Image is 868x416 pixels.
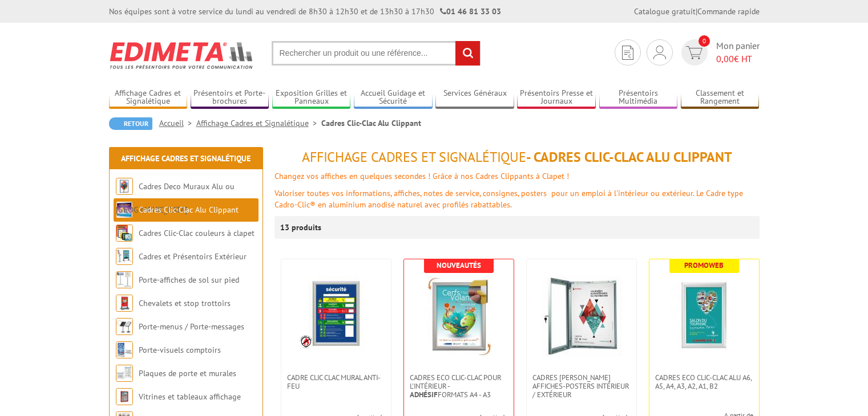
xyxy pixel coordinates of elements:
li: Cadres Clic-Clac Alu Clippant [321,117,421,129]
a: Affichage Cadres et Signalétique [196,118,321,128]
span: € HT [716,52,760,66]
a: Vitrines et tableaux affichage [139,391,241,402]
span: Affichage Cadres et Signalétique [302,148,526,166]
img: Cadres Deco Muraux Alu ou Bois [116,178,133,195]
a: Retour [109,117,152,130]
a: Accueil Guidage et Sécurité [354,88,433,107]
span: Mon panier [716,39,760,66]
a: Porte-visuels comptoirs [139,345,221,355]
a: Cadres et Présentoirs Extérieur [139,251,247,262]
div: Nos équipes sont à votre service du lundi au vendredi de 8h30 à 12h30 et de 13h30 à 17h30 [109,6,501,17]
a: Porte-menus / Porte-messages [139,321,244,332]
img: Cadres et Présentoirs Extérieur [116,248,133,265]
span: Cadres Eco Clic-Clac pour l'intérieur - formats A4 - A3 [410,373,508,399]
a: Exposition Grilles et Panneaux [272,88,351,107]
a: Cadre CLIC CLAC Mural ANTI-FEU [281,373,391,390]
span: Cadres Eco Clic-Clac alu A6, A5, A4, A3, A2, A1, B2 [655,373,753,390]
a: Cadres [PERSON_NAME] affiches-posters intérieur / extérieur [527,373,636,399]
a: devis rapide 0 Mon panier 0,00€ HT [679,39,760,66]
img: Chevalets et stop trottoirs [116,295,133,312]
img: devis rapide [686,46,703,59]
a: Chevalets et stop trottoirs [139,298,231,308]
b: Nouveautés [437,260,481,270]
h1: - Cadres Clic-Clac Alu Clippant [274,150,760,165]
img: Cadres Eco Clic-Clac pour l'intérieur - <strong>Adhésif</strong> formats A4 - A3 [419,276,499,356]
a: Porte-affiches de sol sur pied [139,275,239,285]
b: Promoweb [684,260,724,270]
img: devis rapide [653,46,666,59]
img: Cadres Clic-Clac couleurs à clapet [116,225,133,242]
a: Présentoirs Multimédia [599,88,678,107]
img: Plaques de porte et murales [116,365,133,382]
a: Présentoirs et Porte-brochures [191,88,269,107]
a: Plaques de porte et murales [139,368,236,378]
img: Porte-visuels comptoirs [116,341,133,358]
img: Edimeta [109,34,255,76]
span: 0,00 [716,53,734,64]
strong: 01 46 81 33 03 [440,6,501,17]
a: Cadres Clic-Clac Alu Clippant [139,205,239,215]
font: Changez vos affiches en quelques secondes ! Grâce à nos Cadres Clippants à Clapet ! [274,171,569,181]
a: Cadres Clic-Clac couleurs à clapet [139,228,255,238]
a: Cadres Deco Muraux Alu ou [GEOGRAPHIC_DATA] [116,181,235,215]
a: Présentoirs Presse et Journaux [517,88,596,107]
div: | [634,6,760,17]
a: Classement et Rangement [681,88,760,107]
a: Cadres Eco Clic-Clac pour l'intérieur -Adhésifformats A4 - A3 [404,373,514,399]
strong: Adhésif [410,390,438,399]
img: devis rapide [622,46,633,60]
img: Cadres Eco Clic-Clac alu A6, A5, A4, A3, A2, A1, B2 [664,276,744,356]
img: Porte-menus / Porte-messages [116,318,133,335]
a: Accueil [159,118,196,128]
a: Services Généraux [435,88,514,107]
input: rechercher [455,41,480,66]
input: Rechercher un produit ou une référence... [272,41,481,66]
a: Affichage Cadres et Signalétique [109,88,188,107]
img: Vitrines et tableaux affichage [116,388,133,405]
img: Cadre CLIC CLAC Mural ANTI-FEU [299,276,373,350]
a: Affichage Cadres et Signalétique [121,153,251,164]
span: Cadres [PERSON_NAME] affiches-posters intérieur / extérieur [532,373,631,399]
a: Cadres Eco Clic-Clac alu A6, A5, A4, A3, A2, A1, B2 [649,373,759,390]
span: Cadre CLIC CLAC Mural ANTI-FEU [287,373,385,390]
img: Porte-affiches de sol sur pied [116,271,133,288]
img: Cadres vitrines affiches-posters intérieur / extérieur [542,276,621,356]
a: Commande rapide [697,6,760,17]
p: 13 produits [280,216,323,239]
span: 0 [699,35,710,47]
font: Valoriser toutes vos informations, affiches, notes de service, consignes, posters pour un emploi ... [274,188,743,210]
a: Catalogue gratuit [634,6,696,17]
